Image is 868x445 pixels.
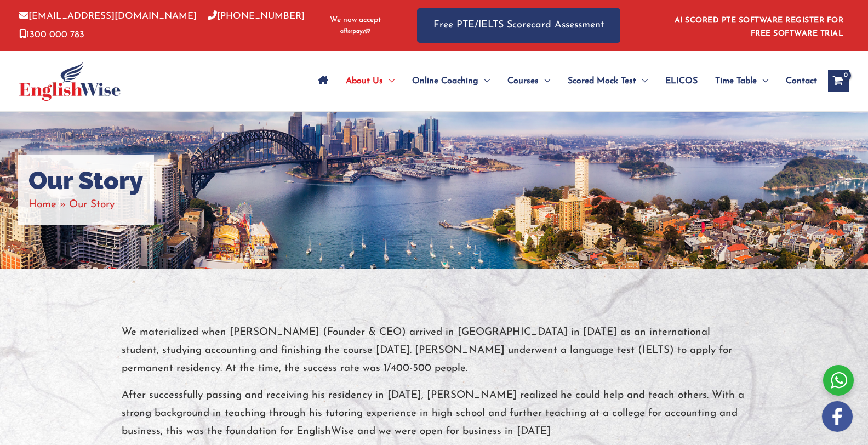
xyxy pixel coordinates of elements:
[499,62,559,100] a: CoursesMenu Toggle
[777,62,817,100] a: Contact
[417,8,620,43] a: Free PTE/IELTS Scorecard Assessment
[715,62,757,100] span: Time Table
[340,28,370,35] img: Afterpay-Logo
[706,62,777,100] a: Time TableMenu Toggle
[559,62,656,100] a: Scored Mock TestMenu Toggle
[383,62,395,100] span: Menu Toggle
[828,70,849,92] a: View Shopping Cart, empty
[478,62,490,100] span: Menu Toggle
[507,62,539,100] span: Courses
[19,12,197,21] a: [EMAIL_ADDRESS][DOMAIN_NAME]
[346,62,383,100] span: About Us
[69,199,115,210] span: Our Story
[757,62,768,100] span: Menu Toggle
[330,15,381,26] span: We now accept
[122,323,746,378] p: We materialized when [PERSON_NAME] (Founder & CEO) arrived in [GEOGRAPHIC_DATA] in [DATE] as an i...
[337,62,403,100] a: About UsMenu Toggle
[28,196,143,214] nav: Breadcrumbs
[19,30,84,39] a: 1300 000 783
[403,62,499,100] a: Online CoachingMenu Toggle
[675,16,844,38] a: AI SCORED PTE SOFTWARE REGISTER FOR FREE SOFTWARE TRIAL
[122,386,746,441] p: After successfully passing and receiving his residency in [DATE], [PERSON_NAME] realized he could...
[539,62,550,100] span: Menu Toggle
[28,166,143,196] h1: Our Story
[208,12,305,21] a: [PHONE_NUMBER]
[668,8,849,43] aside: Header Widget 1
[636,62,648,100] span: Menu Toggle
[19,61,121,101] img: cropped-ew-logo
[412,62,478,100] span: Online Coaching
[786,62,817,100] span: Contact
[28,199,56,210] a: Home
[568,62,636,100] span: Scored Mock Test
[310,62,817,100] nav: Site Navigation: Main Menu
[656,62,706,100] a: ELICOS
[822,401,853,432] img: white-facebook.png
[665,62,698,100] span: ELICOS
